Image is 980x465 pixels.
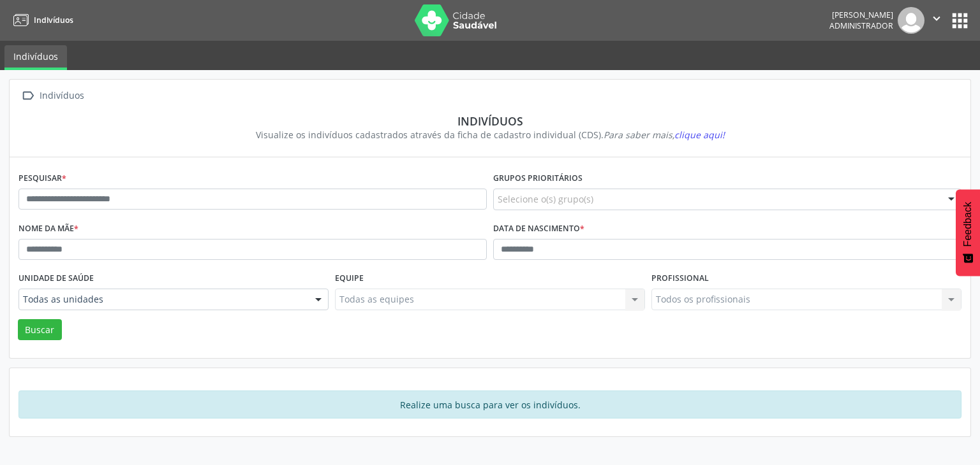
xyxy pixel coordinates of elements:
button:  [924,7,949,34]
i:  [19,87,37,105]
div: Indivíduos [37,87,86,105]
span: Selecione o(s) grupo(s) [498,192,593,206]
span: Todas as unidades [23,293,302,306]
i:  [930,11,944,25]
a:  Indivíduos [19,87,86,105]
span: Indivíduos [34,15,73,25]
button: Buscar [18,319,62,341]
label: Equipe [335,269,364,289]
label: Unidade de saúde [19,269,94,289]
a: Indivíduos [4,45,67,70]
label: Grupos prioritários [493,169,583,189]
button: apps [949,10,971,32]
div: Visualize os indivíduos cadastrados através da ficha de cadastro individual (CDS). [27,128,953,141]
label: Nome da mãe [19,219,78,239]
i: Para saber mais, [604,129,725,141]
a: Indivíduos [9,10,73,31]
div: [PERSON_NAME] [829,10,893,20]
button: Feedback - Mostrar pesquisa [956,189,980,276]
label: Pesquisar [19,169,66,189]
img: img [898,7,924,34]
div: Realize uma busca para ver os indivíduos. [19,390,961,418]
div: Indivíduos [27,114,953,128]
span: Feedback [962,202,974,247]
label: Data de nascimento [493,219,584,239]
span: clique aqui! [674,129,725,141]
label: Profissional [651,269,709,289]
span: Administrador [829,20,893,31]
